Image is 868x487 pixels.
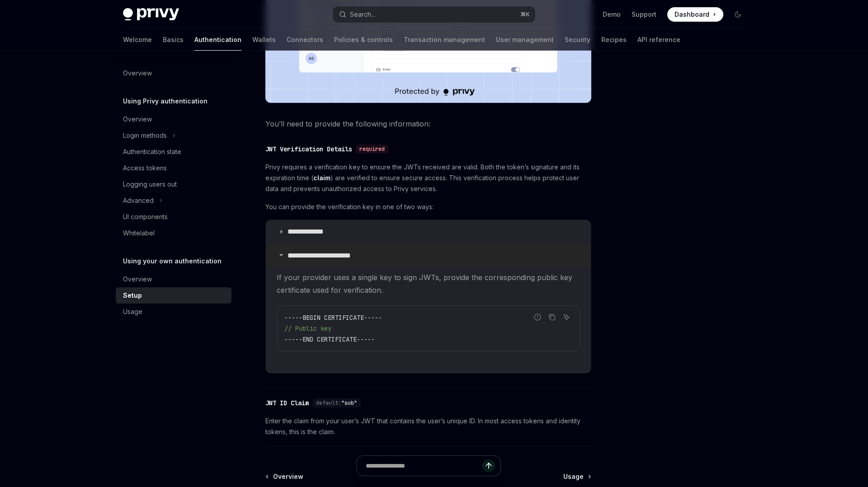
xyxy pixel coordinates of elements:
[123,68,152,79] div: Overview
[116,225,231,241] a: Whitelabel
[265,201,591,212] span: You can provide the verification key in one of two ways:
[123,146,181,157] div: Authentication state
[116,304,231,320] a: Usage
[632,10,656,19] a: Support
[116,271,231,287] a: Overview
[675,10,709,19] span: Dashboard
[532,311,543,323] button: Report incorrect code
[123,211,168,222] div: UI components
[520,11,530,18] span: ⌘ K
[333,6,535,23] button: Search...⌘K
[601,29,627,51] a: Recipes
[316,399,341,407] span: default:
[123,274,152,285] div: Overview
[603,10,621,19] a: Demo
[116,160,231,176] a: Access tokens
[116,287,231,304] a: Setup
[123,163,167,173] div: Access tokens
[116,209,231,225] a: UI components
[496,29,554,51] a: User management
[313,174,330,182] a: claim
[116,144,231,160] a: Authentication state
[123,195,154,206] div: Advanced
[123,228,155,239] div: Whitelabel
[277,271,580,296] span: If your provider uses a single key to sign JWTs, provide the corresponding public key certificate...
[637,29,680,51] a: API reference
[265,117,591,130] span: You’ll need to provide the following information:
[565,29,590,51] a: Security
[116,111,231,127] a: Overview
[266,243,591,373] details: **** **** **** **** ***If your provider uses a single key to sign JWTs, provide the corresponding...
[350,9,375,20] div: Search...
[123,8,179,21] img: dark logo
[287,29,323,51] a: Connectors
[356,145,388,154] div: required
[194,29,241,51] a: Authentication
[546,311,558,323] button: Copy the contents from the code block
[123,256,222,267] h5: Using your own authentication
[123,130,167,141] div: Login methods
[284,324,331,332] span: // Public key
[265,162,591,194] span: Privy requires a verification key to ensure the JWTs received are valid. Both the token’s signatu...
[252,29,276,51] a: Wallets
[731,7,745,22] button: Toggle dark mode
[123,306,142,317] div: Usage
[123,114,152,125] div: Overview
[123,290,142,301] div: Setup
[163,29,184,51] a: Basics
[667,7,723,22] a: Dashboard
[123,29,152,51] a: Welcome
[123,179,177,190] div: Logging users out
[334,29,393,51] a: Policies & controls
[284,314,382,322] span: -----BEGIN CERTIFICATE-----
[404,29,485,51] a: Transaction management
[265,398,309,407] div: JWT ID Claim
[116,65,231,81] a: Overview
[123,96,208,107] h5: Using Privy authentication
[482,459,495,472] button: Send message
[341,399,357,407] span: "sub"
[284,335,375,343] span: -----END CERTIFICATE-----
[265,416,591,437] span: Enter the claim from your user’s JWT that contains the user’s unique ID. In most access tokens an...
[265,145,352,154] div: JWT Verification Details
[561,311,572,323] button: Ask AI
[116,176,231,192] a: Logging users out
